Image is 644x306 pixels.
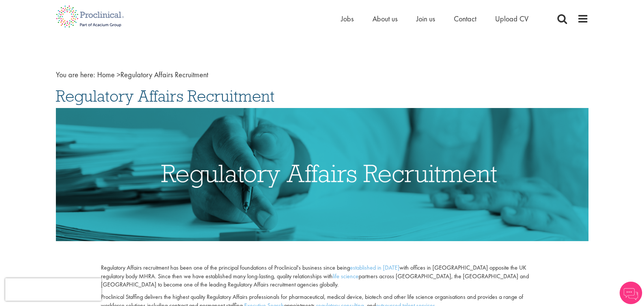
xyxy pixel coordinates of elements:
[56,70,95,79] span: You are here:
[101,264,543,289] p: Regulatory Affairs recruitment has been one of the principal foundations of Proclinical's busines...
[372,14,398,24] a: About us
[495,14,528,24] a: Upload CV
[97,70,208,79] span: Regulatory Affairs Recruitment
[454,14,476,24] a: Contact
[56,108,588,241] img: Regulatory Affairs Recruitment
[333,272,359,280] a: life science
[56,86,275,106] span: Regulatory Affairs Recruitment
[350,264,399,271] a: established in [DATE]
[5,278,101,301] iframe: reCAPTCHA
[97,70,115,79] a: breadcrumb link to Home
[117,70,120,79] span: >
[620,282,642,304] img: Chatbot
[416,14,435,24] a: Join us
[341,14,354,24] a: Jobs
